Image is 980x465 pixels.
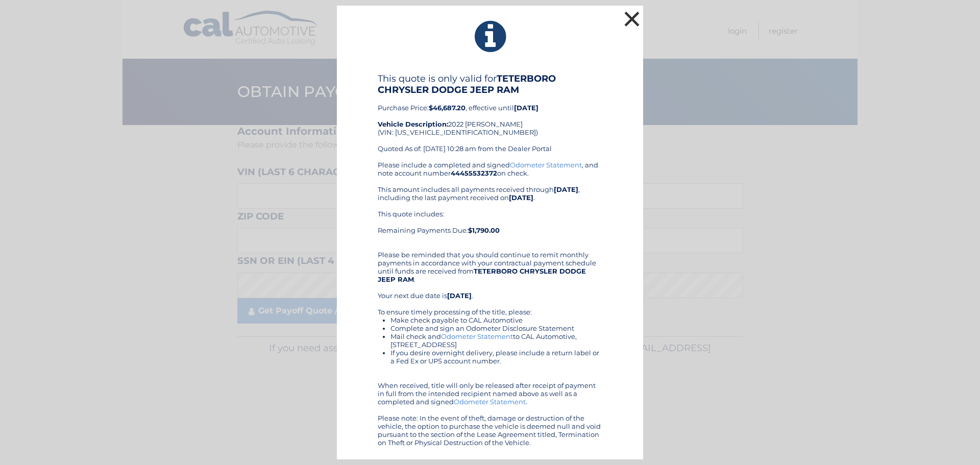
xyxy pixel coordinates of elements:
div: This quote includes: Remaining Payments Due: [378,210,602,242]
b: [DATE] [447,291,472,300]
b: 44455532372 [451,169,497,177]
b: $1,790.00 [468,226,500,234]
div: Please include a completed and signed , and note account number on check. This amount includes al... [378,161,602,447]
b: [DATE] [554,185,578,193]
b: TETERBORO CHRYSLER DODGE JEEP RAM [378,73,556,95]
a: Odometer Statement [510,161,582,169]
button: × [622,9,642,29]
b: $46,687.20 [429,104,465,112]
a: Odometer Statement [454,398,526,406]
a: Odometer Statement [441,332,513,340]
h4: This quote is only valid for [378,73,602,95]
strong: Vehicle Description: [378,120,448,128]
b: [DATE] [509,193,533,202]
b: [DATE] [514,104,538,112]
div: Purchase Price: , effective until 2022 [PERSON_NAME] (VIN: [US_VEHICLE_IDENTIFICATION_NUMBER]) Qu... [378,73,602,161]
li: If you desire overnight delivery, please include a return label or a Fed Ex or UPS account number. [390,349,602,365]
li: Mail check and to CAL Automotive, [STREET_ADDRESS] [390,332,602,349]
li: Complete and sign an Odometer Disclosure Statement [390,324,602,332]
b: TETERBORO CHRYSLER DODGE JEEP RAM [378,267,586,283]
li: Make check payable to CAL Automotive [390,316,602,324]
